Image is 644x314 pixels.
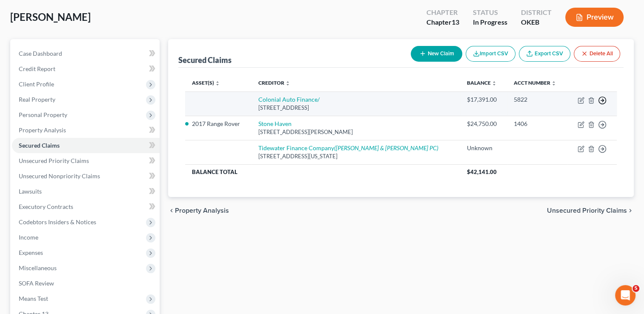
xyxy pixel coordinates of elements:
th: Balance Total [185,164,460,180]
span: 5 [633,285,639,292]
div: In Progress [473,17,507,27]
a: Stone Haven [258,120,292,127]
a: Acct Number unfold_more [514,80,556,86]
span: Property Analysis [19,126,66,134]
a: Tidewater Finance Company([PERSON_NAME] & [PERSON_NAME] PC) [258,144,438,151]
div: $17,391.00 [467,95,500,104]
button: New Claim [411,46,462,62]
div: Chapter [426,17,459,27]
a: Case Dashboard [12,46,160,61]
a: Creditor unfold_more [258,80,290,86]
span: 13 [452,18,459,26]
span: SOFA Review [19,280,54,287]
i: unfold_more [215,81,220,86]
div: District [521,8,552,17]
button: Unsecured Priority Claims chevron_right [547,207,634,214]
div: Secured Claims [178,55,232,65]
a: Lawsuits [12,184,160,199]
span: Property Analysis [175,207,229,214]
span: Miscellaneous [19,264,57,271]
span: Unsecured Priority Claims [19,157,89,164]
a: Export CSV [519,46,570,62]
div: 5822 [514,95,561,104]
i: chevron_left [168,207,175,214]
span: Means Test [19,295,48,302]
i: unfold_more [285,81,290,86]
span: Expenses [19,249,43,256]
span: Lawsuits [19,188,42,195]
button: chevron_left Property Analysis [168,207,229,214]
div: Unknown [467,144,500,152]
div: [STREET_ADDRESS] [258,104,453,112]
div: Status [473,8,507,17]
i: chevron_right [627,207,634,214]
span: Unsecured Nonpriority Claims [19,172,100,180]
div: $24,750.00 [467,120,500,128]
button: Preview [565,8,624,27]
a: Property Analysis [12,123,160,138]
span: Unsecured Priority Claims [547,207,627,214]
li: 2017 Range Rover [192,120,245,128]
span: Client Profile [19,80,54,88]
button: Import CSV [466,46,515,62]
a: Asset(s) unfold_more [192,80,220,86]
span: Credit Report [19,65,55,72]
a: Credit Report [12,61,160,77]
a: SOFA Review [12,276,160,291]
span: Personal Property [19,111,67,118]
iframe: Intercom live chat [615,285,635,305]
i: ([PERSON_NAME] & [PERSON_NAME] PC) [334,144,438,151]
div: [STREET_ADDRESS][US_STATE] [258,152,453,160]
a: Colonial Auto Finance/ [258,96,320,103]
div: Chapter [426,8,459,17]
span: Real Property [19,96,55,103]
button: Delete All [574,46,620,62]
a: Unsecured Priority Claims [12,153,160,168]
span: Case Dashboard [19,50,62,57]
a: Executory Contracts [12,199,160,214]
span: $42,141.00 [467,168,497,175]
span: [PERSON_NAME] [10,11,91,23]
div: OKEB [521,17,552,27]
span: Secured Claims [19,142,60,149]
span: Executory Contracts [19,203,73,210]
span: Codebtors Insiders & Notices [19,218,96,226]
div: [STREET_ADDRESS][PERSON_NAME] [258,128,453,136]
a: Balance unfold_more [467,80,497,86]
div: 1406 [514,120,561,128]
a: Unsecured Nonpriority Claims [12,168,160,184]
span: Income [19,234,38,241]
a: Secured Claims [12,138,160,153]
i: unfold_more [492,81,497,86]
i: unfold_more [551,81,556,86]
